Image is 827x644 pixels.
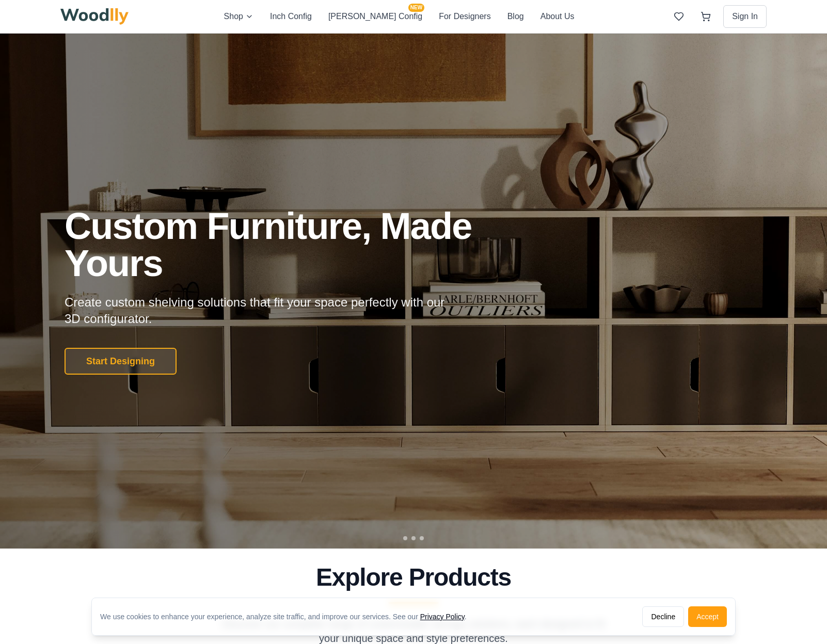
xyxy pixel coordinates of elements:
[224,10,253,23] button: Shop
[65,294,461,327] p: Create custom shelving solutions that fit your space perfectly with our 3D configurator.
[270,10,312,23] button: Inch Config
[420,613,465,621] a: Privacy Policy
[100,611,475,622] div: We use cookies to enhance your experience, analyze site traffic, and improve our services. See our .
[540,10,575,23] button: About Us
[408,4,424,12] span: NEW
[439,10,490,23] button: For Designers
[65,348,177,375] button: Start Designing
[642,606,684,627] button: Decline
[688,606,727,627] button: Accept
[328,10,422,23] button: [PERSON_NAME] ConfigNEW
[65,207,527,282] h1: Custom Furniture, Made Yours
[60,8,129,25] img: Woodlly
[65,565,762,590] h2: Explore Products
[507,10,524,23] button: Blog
[723,5,767,28] button: Sign In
